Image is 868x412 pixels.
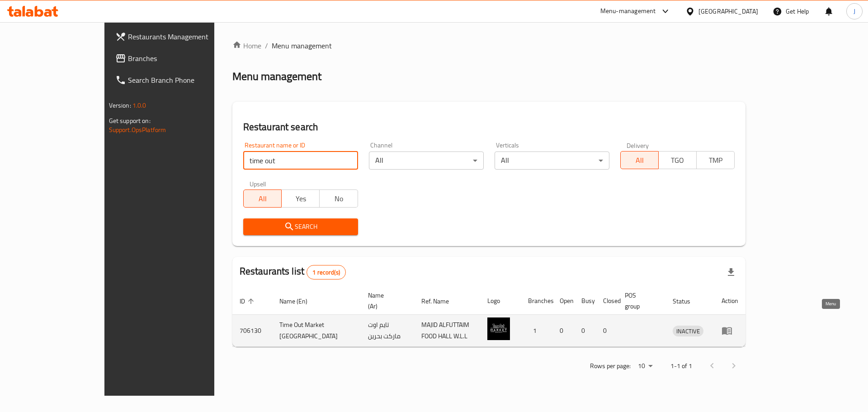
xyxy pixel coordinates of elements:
div: Rows per page: [634,360,656,373]
div: Export file [720,261,742,283]
p: 1-1 of 1 [670,360,692,372]
span: Search Branch Phone [128,75,242,85]
span: No [323,192,354,205]
td: MAJID ALFUTTAIM FOOD HALL W.L.L [414,315,480,347]
button: Yes [281,189,320,208]
span: Status [673,296,702,307]
li: / [265,40,268,51]
span: Get support on: [109,115,151,127]
span: Ref. Name [421,296,461,307]
label: Delivery [627,142,649,148]
td: 1 [521,315,552,347]
div: All [369,152,484,170]
a: Search Branch Phone [108,69,250,91]
span: All [247,192,278,205]
th: Busy [574,287,596,315]
th: Closed [596,287,618,315]
nav: breadcrumb [232,40,746,51]
th: Action [714,287,745,315]
h2: Restaurants list [240,265,346,279]
h2: Restaurant search [243,120,735,134]
td: 0 [596,315,618,347]
input: Search for restaurant name or ID.. [243,152,358,170]
span: Yes [285,192,316,205]
button: Search [243,218,358,235]
span: 1 record(s) [307,268,345,277]
div: [GEOGRAPHIC_DATA] [698,6,758,16]
span: INACTIVE [673,326,703,336]
span: Branches [128,53,242,64]
th: Logo [480,287,521,315]
button: All [620,151,659,169]
td: 0 [552,315,574,347]
th: Branches [521,287,552,315]
h2: Menu management [232,69,321,84]
p: Rows per page: [590,360,631,372]
td: 0 [574,315,596,347]
button: All [243,189,282,208]
span: J [854,6,855,16]
span: Name (En) [279,296,319,307]
div: All [495,152,609,170]
span: All [624,154,655,167]
a: Branches [108,47,250,69]
td: 706130 [232,315,272,347]
span: Menu management [272,40,332,51]
a: Restaurants Management [108,26,250,47]
button: TGO [658,151,697,169]
span: Restaurants Management [128,31,242,42]
div: INACTIVE [673,326,703,336]
div: Total records count [307,265,346,279]
td: Time Out Market [GEOGRAPHIC_DATA] [272,315,361,347]
a: Support.OpsPlatform [109,124,166,136]
span: Version: [109,99,131,111]
th: Open [552,287,574,315]
span: 1.0.0 [132,99,146,111]
label: Upsell [250,180,266,187]
span: TMP [700,154,731,167]
div: Menu-management [600,6,656,17]
table: enhanced table [232,287,746,347]
button: No [319,189,358,208]
span: POS group [625,290,655,312]
img: Time Out Market Bahrain [487,317,510,340]
span: Name (Ar) [368,290,403,312]
span: TGO [662,154,693,167]
span: ID [240,296,257,307]
button: TMP [696,151,735,169]
td: تايم اوت ماركت بحرين [361,315,414,347]
span: Search [250,221,351,232]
